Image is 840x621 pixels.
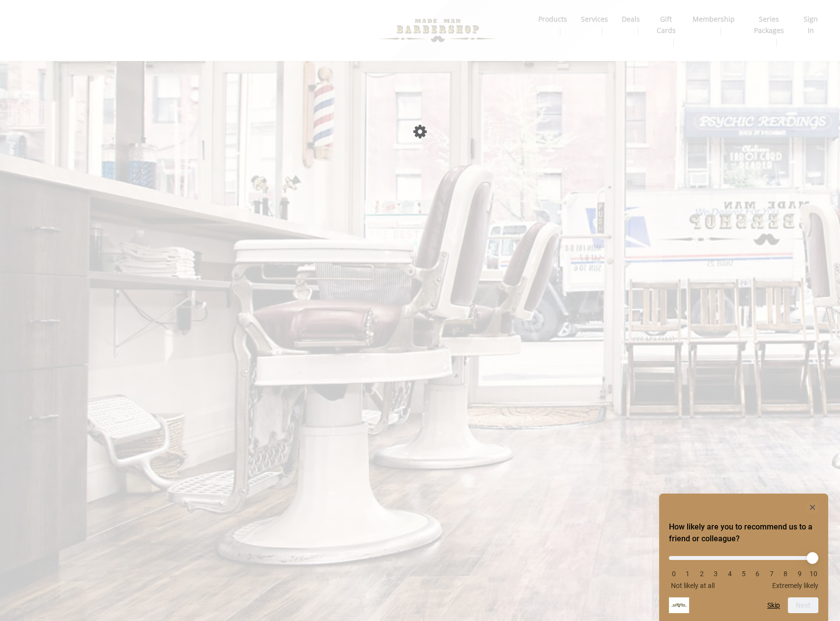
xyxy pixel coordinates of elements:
[753,570,762,578] li: 6
[725,570,735,578] li: 4
[788,597,818,613] button: Next question
[809,570,818,578] li: 10
[671,582,715,590] span: Not likely at all
[795,570,805,578] li: 9
[669,570,679,578] li: 0
[697,570,707,578] li: 2
[739,570,749,578] li: 5
[781,570,790,578] li: 8
[807,501,818,513] button: Hide survey
[669,521,818,545] h2: How likely are you to recommend us to a friend or colleague? Select an option from 0 to 10, with ...
[711,570,721,578] li: 3
[767,601,780,609] button: Skip
[669,501,818,613] div: How likely are you to recommend us to a friend or colleague? Select an option from 0 to 10, with ...
[669,549,818,590] div: How likely are you to recommend us to a friend or colleague? Select an option from 0 to 10, with ...
[767,570,777,578] li: 7
[683,570,693,578] li: 1
[772,582,818,590] span: Extremely likely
